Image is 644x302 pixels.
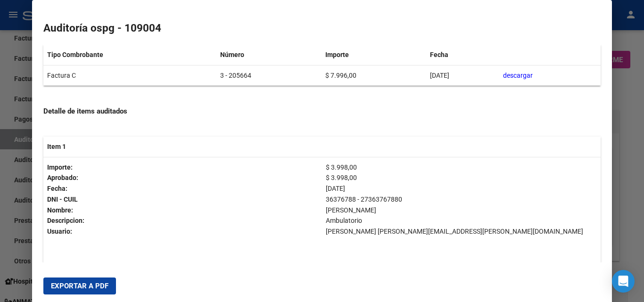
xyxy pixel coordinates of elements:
td: $ 7.996,00 [322,65,427,86]
p: [PERSON_NAME] [PERSON_NAME][EMAIL_ADDRESS][PERSON_NAME][DOMAIN_NAME] [326,226,597,237]
p: Usuario: [47,226,318,237]
th: Tipo Combrobante [43,45,216,65]
span: Exportar a PDF [51,282,108,290]
h4: Detalle de items auditados [43,106,600,117]
td: Factura C [43,65,216,86]
p: 36376788 - 27363767880 [PERSON_NAME] [326,194,597,216]
th: Importe [322,45,427,65]
th: Número [216,45,322,65]
p: Aprobado: [47,172,318,183]
p: Fecha: [47,183,318,194]
p: $ 3.998,00 [326,162,597,173]
td: 3 - 205664 [216,65,322,86]
td: [DATE] [426,65,499,86]
h2: Auditoría ospg - 109004 [43,20,600,36]
p: Importe: [47,162,318,173]
p: Ambulatorio [326,215,597,226]
a: descargar [503,72,533,79]
p: DNI - CUIL Nombre: [47,194,318,216]
p: $ 3.998,00 [326,172,597,183]
p: [DATE] [326,183,597,194]
strong: Item 1 [47,143,66,150]
button: Exportar a PDF [43,278,116,294]
p: Descripcion: [47,215,318,226]
div: Open Intercom Messenger [612,270,635,293]
th: Fecha [426,45,499,65]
